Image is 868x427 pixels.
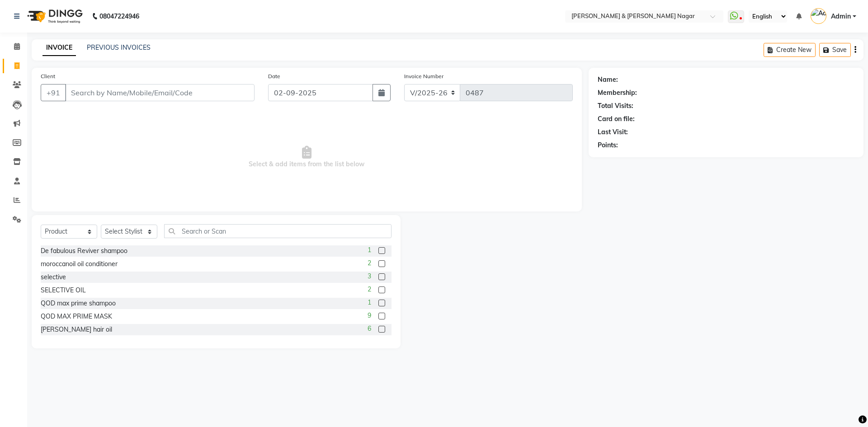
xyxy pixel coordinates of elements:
[41,272,66,282] div: selective
[41,286,86,295] div: SELECTIVE OIL
[811,8,826,24] img: Admin
[404,72,443,80] label: Invoice Number
[41,312,112,321] div: QOD MAX PRIME MASK
[598,127,628,137] div: Last Visit:
[831,12,851,21] span: Admin
[368,324,371,333] span: 6
[41,72,55,80] label: Client
[368,245,371,255] span: 1
[41,84,66,101] button: +91
[65,84,255,101] input: Search by Name/Mobile/Email/Code
[368,272,371,281] span: 3
[598,88,637,98] div: Membership:
[819,43,851,57] button: Save
[598,141,618,150] div: Points:
[368,298,371,307] span: 1
[41,325,112,334] div: [PERSON_NAME] hair oil
[42,40,76,56] a: INVOICE
[764,43,816,57] button: Create New
[268,72,280,80] label: Date
[368,311,371,320] span: 9
[598,114,635,124] div: Card on file:
[41,259,118,269] div: moroccanoil oil conditioner
[368,285,371,294] span: 2
[99,4,139,29] b: 08047224946
[41,112,573,202] span: Select & add items from the list below
[23,4,85,29] img: logo
[598,101,633,111] div: Total Visits:
[41,246,127,256] div: De fabulous Reviver shampoo
[368,258,371,268] span: 2
[598,75,618,84] div: Name:
[87,43,151,52] a: PREVIOUS INVOICES
[164,224,392,238] input: Search or Scan
[41,299,116,308] div: QOD max prime shampoo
